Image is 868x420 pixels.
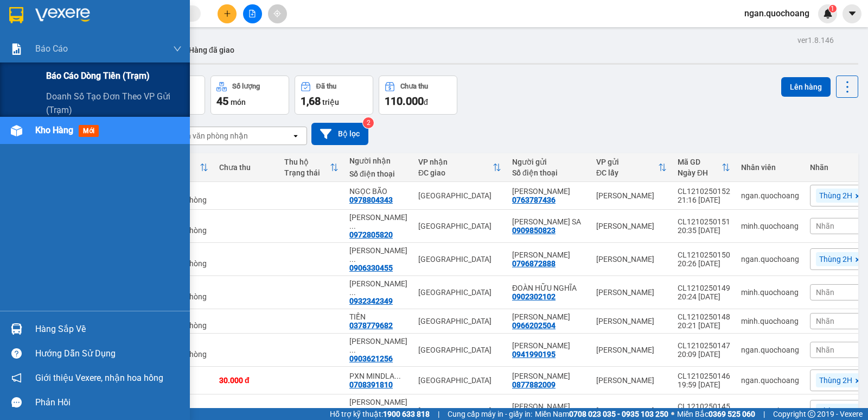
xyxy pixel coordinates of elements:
div: NGUYỄN HỮU NAM [349,279,407,297]
div: Nhãn [810,163,867,172]
div: ngan.quochoang [741,346,799,354]
div: 20:21 [DATE] [678,321,730,330]
span: ⚪️ [671,412,674,416]
div: CL1210250152 [678,187,730,196]
div: Chọn văn phòng nhận [173,130,248,141]
div: NGUYỄN TRUNG HƯNG [512,372,585,380]
span: copyright [808,410,815,418]
span: Hỗ trợ kỹ thuật: [330,408,430,420]
div: [GEOGRAPHIC_DATA] [418,191,501,200]
span: ... [349,288,356,297]
div: 0708391810 [349,380,393,389]
div: ngan.quochoang [741,255,799,264]
div: CL1210250151 [678,217,730,226]
span: ... [349,406,356,415]
img: warehouse-icon [11,125,22,136]
div: Số lượng [232,83,260,90]
div: ĐOÀN HỮU NGHĨA [512,284,585,292]
div: [PERSON_NAME] [596,255,667,264]
div: [PERSON_NAME] [596,288,667,297]
span: aim [273,10,281,17]
button: file-add [243,4,262,23]
div: [PERSON_NAME] [596,222,667,230]
div: 0941990195 [512,350,556,359]
div: Hướng dẫn sử dụng [35,346,182,362]
th: Toggle SortBy [279,153,344,182]
div: NGUYỄN THỊ PHƯỢNG [512,402,585,411]
div: [GEOGRAPHIC_DATA] [418,376,501,385]
div: 21:16 [DATE] [678,196,730,204]
div: CL1210250149 [678,284,730,292]
div: 20:35 [DATE] [678,226,730,235]
div: VP gửi [596,158,658,166]
div: [GEOGRAPHIC_DATA] [418,255,501,264]
span: 1 [831,5,834,12]
th: Toggle SortBy [672,153,736,182]
div: [GEOGRAPHIC_DATA] [418,406,501,415]
div: CL1210250150 [678,250,730,259]
span: Thùng 2H [819,375,852,385]
span: file-add [248,10,256,17]
button: Bộ lọc [311,123,368,145]
div: 0966202504 [512,321,556,330]
div: NGUYỄN THỊ HOÀNG OANH ( LABO HIẾU NGUYỄN) [349,246,407,264]
span: ... [394,372,401,380]
div: 20:24 [DATE] [678,292,730,301]
span: ... [349,255,356,264]
div: HỒ MINH KHÔI [512,187,585,196]
div: [PERSON_NAME] [596,191,667,200]
div: Thu hộ [284,158,330,166]
button: Lên hàng [781,77,831,97]
div: 0903621256 [349,354,393,363]
div: CL1210250148 [678,312,730,321]
span: Nhận: [127,9,153,21]
span: down [173,45,182,53]
div: NGỌC BÃO [127,34,237,47]
div: [GEOGRAPHIC_DATA] [418,317,501,325]
div: Phản hồi [35,394,182,411]
div: ĐC lấy [596,168,658,177]
img: warehouse-icon [11,323,22,335]
div: Ngày ĐH [678,168,722,177]
img: solution-icon [11,43,22,55]
div: 0763787436 [9,35,119,51]
img: icon-new-feature [823,9,833,18]
span: 45 [216,95,228,108]
strong: 0369 525 060 [709,410,755,418]
span: 110.000 [385,95,424,108]
div: 20:09 [DATE] [678,350,730,359]
div: NGUYỄN TƯỜNG VY [349,398,407,415]
div: ngan.quochoang [741,376,799,385]
button: Hàng đã giao [180,37,243,63]
div: [GEOGRAPHIC_DATA] [418,346,501,354]
div: ngan.quochoang [741,191,799,200]
div: 0796872888 [512,259,556,268]
img: logo-vxr [9,7,23,23]
span: triệu [322,98,339,106]
div: PXN MINDLAB ( PHẠM ĐẶNG QUANG KHÁNH) [349,372,407,380]
span: Doanh số tạo đơn theo VP gửi (trạm) [46,90,182,117]
div: 30.000 đ [219,376,273,385]
div: 0906330455 [349,264,393,272]
th: Toggle SortBy [591,153,672,182]
div: Đã thu [316,83,336,90]
div: ngan.quochoang [741,406,799,415]
div: Nhân viên [741,163,799,172]
span: Miền Nam [535,408,668,420]
div: Trạng thái [284,168,330,177]
div: 0972805820 [349,230,393,239]
div: minh.quochoang [741,288,799,297]
div: ver 1.8.146 [797,34,834,46]
span: Nhãn [816,346,834,354]
span: ... [349,222,356,230]
div: [GEOGRAPHIC_DATA] [418,222,501,230]
div: CL1210250145 [678,402,730,411]
div: Người gửi [512,158,585,166]
div: [PERSON_NAME] [596,376,667,385]
span: plus [224,10,231,17]
div: NGUYỄN VĂN BÉ CHÍN [512,312,585,321]
button: Số lượng45món [210,76,289,115]
span: mới [79,125,99,137]
div: 0909850823 [512,226,556,235]
div: Người nhận [349,156,407,165]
